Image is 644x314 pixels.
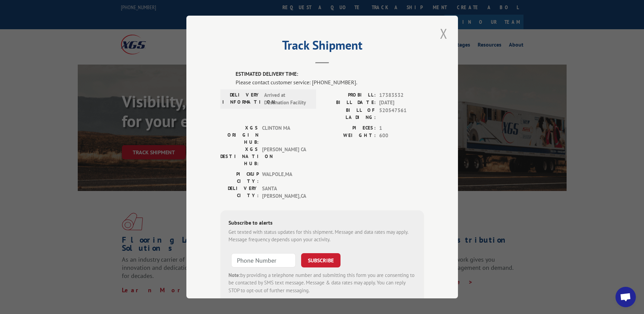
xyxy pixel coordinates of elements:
label: PICKUP CITY: [220,171,259,185]
span: [PERSON_NAME] CA [262,146,308,167]
button: SUBSCRIBE [301,253,341,267]
label: DELIVERY CITY: [220,185,259,200]
button: Close modal [438,24,449,43]
div: by providing a telephone number and submitting this form you are consenting to be contacted by SM... [228,272,416,295]
label: PROBILL: [322,91,376,99]
label: BILL OF LADING: [322,107,376,121]
span: SANTA [PERSON_NAME] , CA [262,185,308,200]
label: PIECES: [322,124,376,132]
label: XGS ORIGIN HUB: [220,124,259,146]
h2: Track Shipment [220,40,424,53]
a: Open chat [615,287,636,307]
strong: Note: [228,272,240,278]
label: BILL DATE: [322,99,376,107]
span: 520547561 [379,107,424,121]
span: [DATE] [379,99,424,107]
div: Please contact customer service: [PHONE_NUMBER]. [236,78,424,86]
label: ESTIMATED DELIVERY TIME: [236,70,424,78]
span: WALPOLE , MA [262,171,308,185]
span: 600 [379,132,424,140]
label: XGS DESTINATION HUB: [220,146,259,167]
span: CLINTON MA [262,124,308,146]
label: DELIVERY INFORMATION: [222,91,261,107]
span: 17383532 [379,91,424,99]
div: Get texted with status updates for this shipment. Message and data rates may apply. Message frequ... [228,228,416,244]
label: WEIGHT: [322,132,376,140]
input: Phone Number [231,253,296,267]
span: Arrived at Destination Facility [264,91,310,107]
span: 1 [379,124,424,132]
div: Subscribe to alerts [228,219,416,228]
